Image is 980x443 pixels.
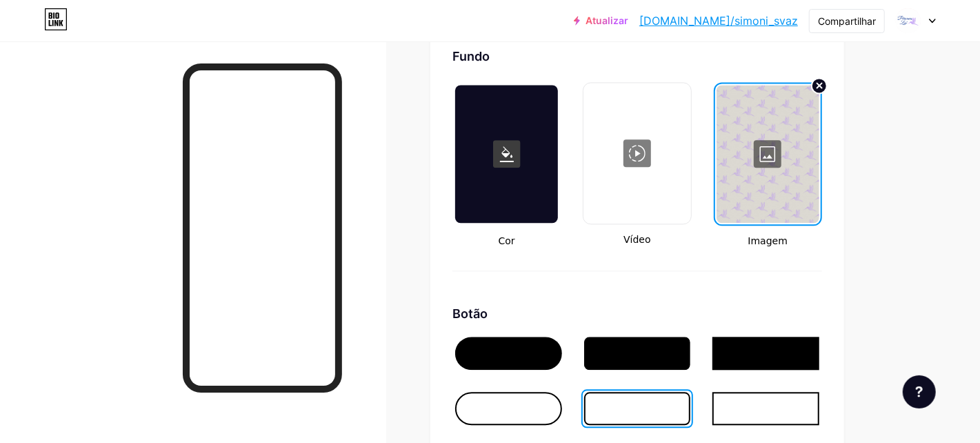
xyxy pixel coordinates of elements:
font: Cor [499,235,515,246]
font: Fundo [452,49,490,63]
font: Compartilhar [818,15,876,27]
font: [DOMAIN_NAME]/simoni_svaz [639,14,798,28]
font: Imagem [748,235,788,246]
font: Botão [452,306,488,321]
font: Atualizar [586,14,628,26]
font: Vídeo [623,234,651,245]
img: epersonazen [895,8,921,34]
a: [DOMAIN_NAME]/simoni_svaz [639,12,798,29]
